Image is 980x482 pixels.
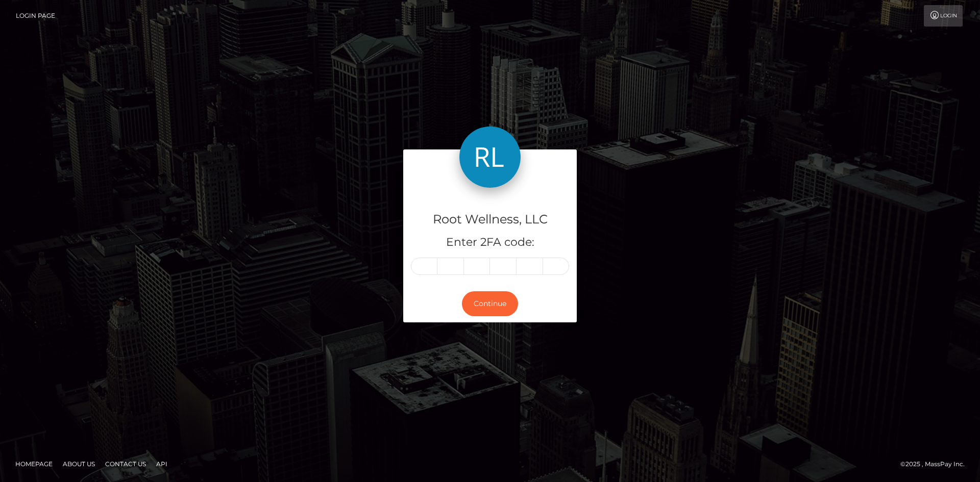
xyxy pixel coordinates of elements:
[59,456,99,472] a: About Us
[900,459,972,470] div: © 2025 , MassPay Inc.
[462,291,518,316] button: Continue
[11,456,57,472] a: Homepage
[411,235,569,250] h5: Enter 2FA code:
[152,456,171,472] a: API
[924,5,963,27] a: Login
[459,126,521,188] img: Root Wellness, LLC
[101,456,150,472] a: Contact Us
[411,211,569,229] h4: Root Wellness, LLC
[16,5,55,27] a: Login Page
